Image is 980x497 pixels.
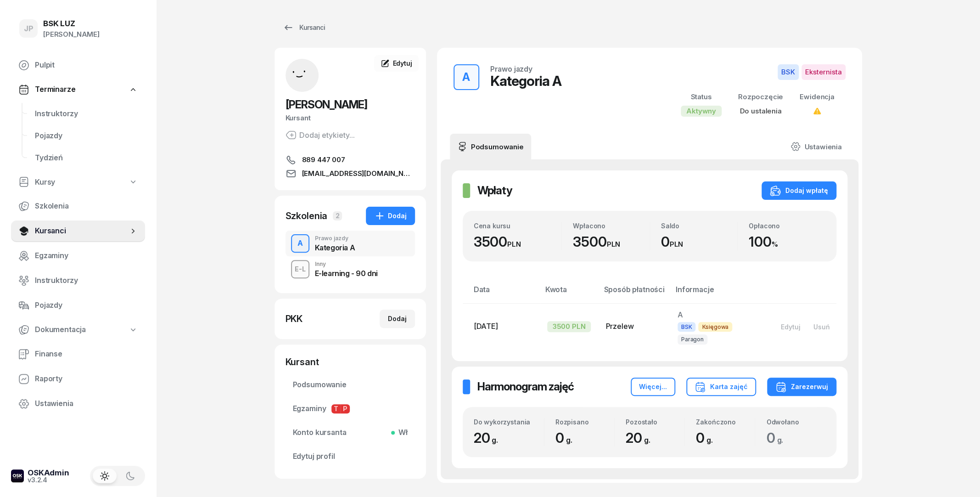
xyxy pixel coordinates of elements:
div: Zarezerwuj [775,381,828,392]
span: Ustawienia [35,398,138,410]
span: JP [24,25,34,33]
div: Karta zajęć [694,381,748,392]
span: Pulpit [35,59,138,71]
small: % [772,240,778,248]
span: Edytuj profil [293,451,408,463]
button: Dodaj etykiety... [286,130,355,141]
div: Aktywny [681,106,722,117]
div: Odwołano [766,418,825,426]
span: Tydzień [35,152,138,164]
button: Dodaj [366,207,415,225]
div: BSK LUZ [43,20,100,28]
div: Ewidencja [800,91,834,103]
div: [PERSON_NAME] [43,28,100,40]
div: Opłacono [749,222,825,230]
div: Szkolenia [286,209,328,222]
span: Pojazdy [35,299,138,311]
span: Edytuj [392,59,412,67]
span: Do ustalenia [739,107,781,115]
th: Informacje [670,283,767,303]
div: PKK [286,312,303,325]
a: Kursanci [274,18,333,37]
small: g. [777,435,783,445]
div: 0 [661,233,738,250]
a: Finanse [11,343,145,365]
div: 3500 [573,233,650,250]
span: Egzaminy [293,403,408,415]
div: OSKAdmin [28,469,69,477]
div: Kursanci [283,22,325,33]
div: Kategoria A [490,73,561,89]
small: g. [566,435,572,445]
small: PLN [669,240,683,248]
div: Dodaj [388,313,407,324]
small: PLN [606,240,620,248]
a: EgzaminyTP [286,398,415,420]
div: Rozpoczęcie [738,91,783,103]
span: Księgowa [698,322,732,332]
button: Karta zajęć [686,378,756,396]
div: 3500 PLN [547,321,591,332]
div: Więcej... [639,381,667,392]
th: Sposób płatności [598,283,670,303]
div: Kursant [286,112,415,124]
span: P [341,404,350,413]
a: Pojazdy [11,294,145,316]
small: g. [492,435,498,445]
div: E-L [291,263,309,275]
a: Tydzień [28,147,145,169]
div: Dodaj wpłatę [770,185,828,196]
span: BSK [778,64,799,80]
button: Więcej... [631,378,675,396]
button: Zarezerwuj [767,378,836,396]
div: Wpłacono [573,222,650,230]
small: PLN [507,240,521,248]
span: 20 [474,429,503,446]
button: E-L [291,260,309,278]
span: Paragon [678,334,707,344]
span: Finanse [35,348,138,360]
a: Ustawienia [11,393,145,415]
div: Status [681,91,722,103]
a: Raporty [11,368,145,390]
div: Prawo jazdy [490,65,532,73]
div: Edytuj [781,323,801,331]
span: Instruktorzy [35,108,138,120]
button: Dodaj [380,310,415,328]
a: Pulpit [11,54,145,76]
span: 889 447 007 [302,154,345,165]
th: Data [463,283,540,303]
a: Kursanci [11,220,145,242]
span: Instruktorzy [35,275,138,287]
div: Saldo [661,222,738,230]
span: Podsumowanie [293,379,408,391]
div: A [294,236,307,251]
a: [EMAIL_ADDRESS][DOMAIN_NAME] [286,168,415,179]
span: Egzaminy [35,250,138,262]
span: [PERSON_NAME] [286,98,367,111]
div: A [459,68,474,86]
a: Egzaminy [11,245,145,267]
a: Dokumentacja [11,319,145,340]
span: Terminarze [35,84,75,96]
button: Usuń [807,319,836,334]
div: Prawo jazdy [315,236,355,241]
span: [DATE] [474,322,498,331]
h2: Wpłaty [477,183,512,198]
th: Kwota [540,283,599,303]
a: Podsumowanie [450,134,531,159]
div: Zakończono [696,418,755,426]
div: 100 [749,233,825,250]
div: Rozpisano [555,418,614,426]
div: 3500 [474,233,562,250]
button: A [291,234,309,253]
a: Kursy [11,172,145,193]
img: logo-xs-dark@2x.png [11,469,24,482]
h2: Harmonogram zajęć [477,379,574,394]
span: T [331,404,341,413]
button: APrawo jazdyKategoria A [286,231,415,256]
span: Eksternista [801,64,846,80]
div: Dodaj [374,210,407,221]
span: 20 [626,429,655,446]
